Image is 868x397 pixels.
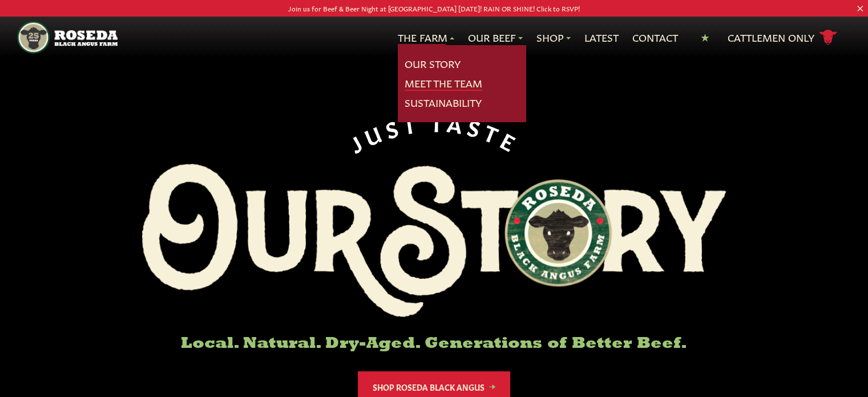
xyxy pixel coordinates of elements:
a: Shop [536,30,571,45]
span: S [382,113,404,139]
a: Sustainability [405,95,482,110]
div: JUST TASTE [344,110,525,155]
span: T [401,110,422,135]
img: https://roseda.com/wp-content/uploads/2021/05/roseda-25-header.png [17,21,117,54]
span: S [465,114,487,140]
span: T [430,110,448,133]
a: Meet The Team [405,76,482,91]
h6: Local. Natural. Dry-Aged. Generations of Better Beef. [142,335,726,353]
a: Our Story [405,57,461,71]
img: Roseda Black Aangus Farm [142,164,726,317]
a: Cattlemen Only [728,27,837,47]
nav: Main Navigation [17,17,850,58]
a: Latest [584,30,619,45]
p: Join us for Beef & Beer Night at [GEOGRAPHIC_DATA] [DATE]! RAIN OR SHINE! Click to RSVP! [43,2,825,14]
span: J [344,127,368,155]
a: The Farm [398,30,454,45]
span: A [446,110,468,135]
span: T [481,119,506,147]
a: Our Beef [468,30,523,45]
span: U [360,118,387,147]
a: Contact [632,30,678,45]
span: E [498,127,524,155]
